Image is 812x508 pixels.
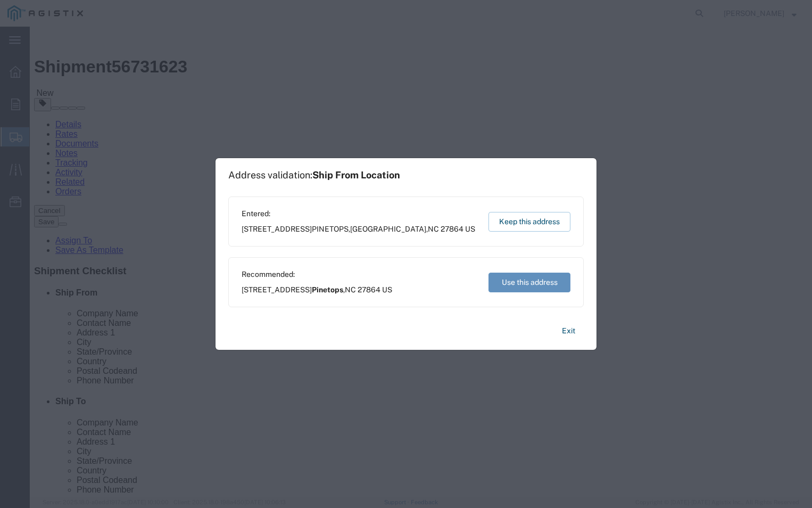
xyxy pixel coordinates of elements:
[242,208,475,219] span: Entered:
[382,285,392,294] span: US
[553,322,584,340] button: Exit
[312,169,400,181] span: Ship From Location
[465,225,475,233] span: US
[242,224,475,235] span: [STREET_ADDRESS] ,
[488,212,570,232] button: Keep this address
[228,169,400,181] h1: Address validation:
[345,285,356,294] span: NC
[441,225,463,233] span: 27864
[242,269,392,280] span: Recommended:
[312,285,343,294] span: Pinetops
[358,285,380,294] span: 27864
[242,284,392,296] span: [STREET_ADDRESS] ,
[488,273,570,292] button: Use this address
[312,225,426,233] span: PINETOPS,[GEOGRAPHIC_DATA]
[428,225,439,233] span: NC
